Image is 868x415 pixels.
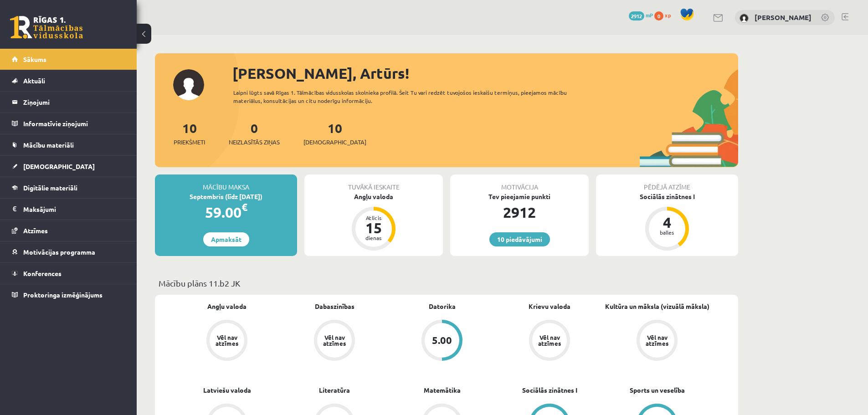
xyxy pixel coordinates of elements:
div: dienas [360,235,387,241]
legend: Ziņojumi [23,92,125,113]
a: Motivācijas programma [12,241,125,262]
a: 2912 mP [629,11,653,19]
a: Vēl nav atzīmes [603,320,711,363]
a: Vēl nav atzīmes [281,320,388,363]
a: Konferences [12,263,125,284]
div: Motivācija [450,174,589,192]
span: mP [646,11,653,19]
span: Aktuāli [23,77,45,85]
a: Matemātika [424,385,461,395]
legend: Informatīvie ziņojumi [23,113,125,134]
div: Vēl nav atzīmes [322,334,347,346]
a: Literatūra [319,385,350,395]
a: Sports un veselība [630,385,685,395]
a: Atzīmes [12,220,125,241]
a: Aktuāli [12,70,125,91]
span: Motivācijas programma [23,248,95,256]
span: [DEMOGRAPHIC_DATA] [23,162,95,170]
span: Priekšmeti [174,138,205,147]
span: Neizlasītās ziņas [229,138,280,147]
a: 10 piedāvājumi [489,232,550,246]
span: 0 [654,11,663,20]
div: Laipni lūgts savā Rīgas 1. Tālmācības vidusskolas skolnieka profilā. Šeit Tu vari redzēt tuvojošo... [233,88,583,105]
a: Krievu valoda [529,302,570,311]
a: Proktoringa izmēģinājums [12,284,125,305]
a: Sociālās zinātnes I 4 balles [596,192,738,252]
div: [PERSON_NAME], Artūrs! [232,62,738,84]
a: Mācību materiāli [12,134,125,155]
span: Sākums [23,55,46,63]
span: Digitālie materiāli [23,184,77,192]
a: 10Priekšmeti [174,120,205,147]
a: Informatīvie ziņojumi [12,113,125,134]
a: Sākums [12,49,125,70]
a: Apmaksāt [203,232,249,246]
div: 5.00 [432,335,452,345]
div: Vēl nav atzīmes [644,334,670,346]
span: xp [665,11,671,19]
a: Dabaszinības [315,302,354,311]
span: Proktoringa izmēģinājums [23,291,103,299]
span: Mācību materiāli [23,141,74,149]
a: 5.00 [388,320,496,363]
div: Septembris (līdz [DATE]) [155,192,297,201]
a: Sociālās zinātnes I [522,385,577,395]
div: 4 [653,215,681,230]
div: Vēl nav atzīmes [214,334,240,346]
a: Vēl nav atzīmes [496,320,603,363]
a: Vēl nav atzīmes [173,320,281,363]
a: Maksājumi [12,199,125,220]
div: Atlicis [360,215,387,220]
span: € [241,200,247,214]
p: Mācību plāns 11.b2 JK [159,277,734,289]
legend: Maksājumi [23,199,125,220]
a: [DEMOGRAPHIC_DATA] [12,156,125,177]
a: 10[DEMOGRAPHIC_DATA] [303,120,366,147]
a: Angļu valoda [207,302,247,311]
div: 2912 [450,201,589,223]
div: Tev pieejamie punkti [450,192,589,201]
a: Digitālie materiāli [12,177,125,198]
span: 2912 [629,11,644,20]
span: Atzīmes [23,226,48,235]
span: [DEMOGRAPHIC_DATA] [303,138,366,147]
div: Vēl nav atzīmes [537,334,562,346]
a: Angļu valoda Atlicis 15 dienas [304,192,443,252]
div: 59.00 [155,201,297,223]
img: Artūrs Masaļskis [740,14,749,23]
a: Ziņojumi [12,92,125,113]
a: 0 xp [654,11,675,19]
a: Datorika [429,302,456,311]
a: 0Neizlasītās ziņas [229,120,280,147]
div: 15 [360,220,387,235]
a: Kultūra un māksla (vizuālā māksla) [605,302,709,311]
span: Konferences [23,269,62,277]
a: Rīgas 1. Tālmācības vidusskola [10,16,83,39]
div: Mācību maksa [155,174,297,192]
div: Tuvākā ieskaite [304,174,443,192]
div: Angļu valoda [304,192,443,201]
a: [PERSON_NAME] [755,13,812,22]
div: Pēdējā atzīme [596,174,738,192]
div: Sociālās zinātnes I [596,192,738,201]
div: balles [653,230,681,235]
a: Latviešu valoda [203,385,251,395]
